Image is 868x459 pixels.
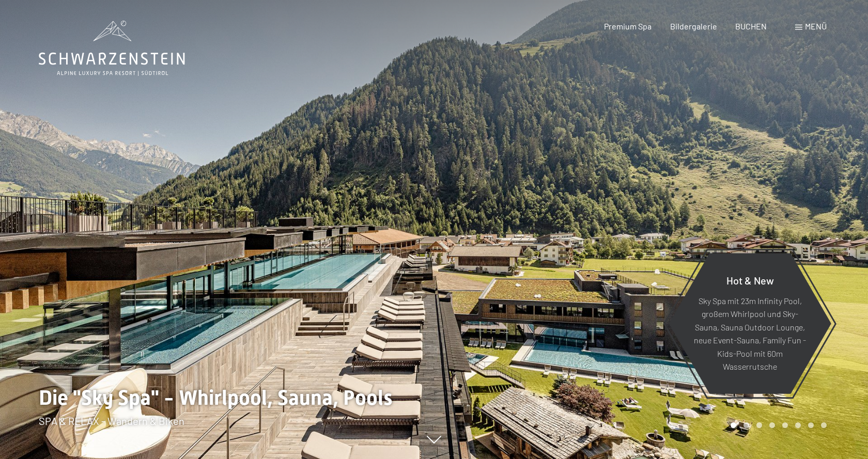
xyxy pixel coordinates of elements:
[726,274,774,286] span: Hot & New
[670,21,717,31] a: Bildergalerie
[795,422,801,428] div: Carousel Page 6
[735,21,767,31] a: BUCHEN
[727,422,827,428] div: Carousel Pagination
[743,422,749,428] div: Carousel Page 2
[756,422,762,428] div: Carousel Page 3
[694,294,806,373] p: Sky Spa mit 23m Infinity Pool, großem Whirlpool und Sky-Sauna, Sauna Outdoor Lounge, neue Event-S...
[731,422,736,428] div: Carousel Page 1 (Current Slide)
[805,21,827,31] span: Menü
[604,21,652,31] a: Premium Spa
[769,422,775,428] div: Carousel Page 4
[668,252,832,394] a: Hot & New Sky Spa mit 23m Infinity Pool, großem Whirlpool und Sky-Sauna, Sauna Outdoor Lounge, ne...
[782,422,788,428] div: Carousel Page 5
[808,422,814,428] div: Carousel Page 7
[821,422,827,428] div: Carousel Page 8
